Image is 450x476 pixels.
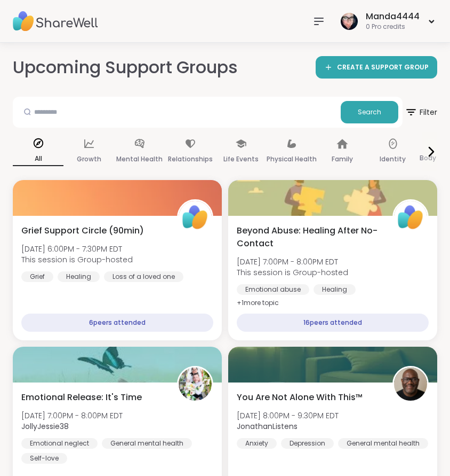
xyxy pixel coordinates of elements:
div: Grief [21,271,53,282]
img: JonathanListens [394,368,427,401]
span: Emotional Release: It's Time [21,391,142,404]
div: Emotional abuse [237,284,309,295]
div: Healing [58,271,100,282]
img: Manda4444 [341,13,358,30]
button: Search [341,101,398,123]
p: Growth [77,153,101,166]
p: Life Events [223,153,259,166]
h2: Upcoming Support Groups [13,56,238,80]
a: CREATE A SUPPORT GROUP [316,56,437,79]
span: Grief Support Circle (90min) [21,224,144,237]
span: [DATE] 7:00PM - 8:00PM EDT [237,256,348,267]
p: Identity [380,153,406,166]
img: ShareWell [179,201,212,234]
span: [DATE] 8:00PM - 9:30PM EDT [237,410,339,421]
p: Relationships [168,153,213,166]
button: Filter [405,97,437,128]
div: General mental health [338,438,428,449]
span: [DATE] 7:00PM - 8:00PM EDT [21,410,123,421]
div: 16 peers attended [237,314,429,332]
p: All [13,152,63,166]
div: Anxiety [237,438,277,449]
div: Self-love [21,453,67,464]
div: 6 peers attended [21,314,213,332]
p: Mental Health [116,153,163,166]
div: Manda4444 [366,11,420,22]
div: Healing [314,284,356,295]
span: Beyond Abuse: Healing After No-Contact [237,224,381,250]
span: This session is Group-hosted [21,254,133,265]
span: This session is Group-hosted [237,267,348,278]
div: Emotional neglect [21,438,98,449]
img: ShareWell [394,201,427,234]
div: Depression [281,438,334,449]
img: ShareWell Nav Logo [13,3,98,40]
span: CREATE A SUPPORT GROUP [337,63,429,72]
div: 0 Pro credits [366,22,420,32]
div: Loss of a loved one [104,271,183,282]
div: General mental health [102,438,192,449]
b: JonathanListens [237,421,298,432]
img: JollyJessie38 [179,368,212,401]
span: You Are Not Alone With This™ [237,391,363,404]
p: Physical Health [267,153,317,166]
span: Search [358,107,381,117]
span: [DATE] 6:00PM - 7:30PM EDT [21,244,133,254]
p: Family [332,153,353,166]
span: Filter [405,99,437,125]
b: JollyJessie38 [21,421,69,432]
